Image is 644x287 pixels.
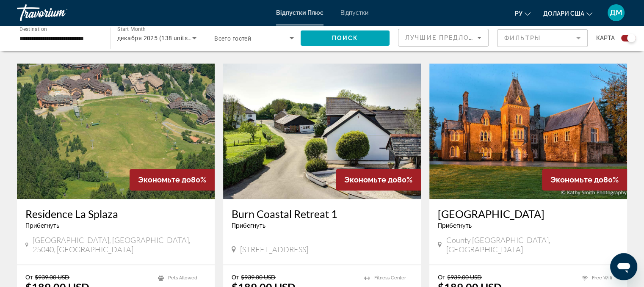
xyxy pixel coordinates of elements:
span: Pets Allowed [168,275,197,281]
span: От [232,273,239,281]
span: От [25,273,33,281]
a: Residence La Splaza [25,207,206,220]
span: Экономьте до [138,175,191,184]
span: Прибегнуть [25,222,59,229]
span: County [GEOGRAPHIC_DATA], [GEOGRAPHIC_DATA] [446,235,619,254]
button: Змінити мову [515,7,531,19]
a: Відпустки [340,9,368,16]
a: Burn Coastal Retreat 1 [232,207,412,220]
span: декабря 2025 (138 units available) [117,35,216,41]
span: Экономьте до [550,175,603,184]
span: карта [596,32,615,44]
button: Filter [497,29,588,47]
span: Экономьте до [344,175,397,184]
img: ii_sbp1.jpg [223,63,421,199]
div: 80% [336,169,421,190]
span: [GEOGRAPHIC_DATA], [GEOGRAPHIC_DATA], 25040, [GEOGRAPHIC_DATA] [33,235,206,254]
span: Free Wifi [592,275,612,281]
a: Відпустки Плюс [276,9,323,16]
span: $939.00 USD [35,273,69,281]
span: От [438,273,445,281]
button: Поиск [301,30,390,46]
a: Траворіум [17,2,102,24]
a: [GEOGRAPHIC_DATA] [438,207,619,220]
span: Прибегнуть [232,222,265,229]
button: Меню користувача [605,4,627,22]
div: 80% [130,169,215,190]
img: ii_ktp1.jpg [429,63,627,199]
span: $939.00 USD [447,273,482,281]
font: Долари США [543,10,584,17]
iframe: Кнопка для запуску вікна повідомлення [610,253,637,280]
span: Всего гостей [214,35,251,42]
span: Лучшие предложения [405,34,495,41]
span: Поиск [332,35,359,41]
button: Змінити валюту [543,7,592,19]
span: Destination [19,26,47,32]
font: ру [515,10,522,17]
img: ii_saz1.jpg [17,63,215,199]
div: 80% [542,169,627,190]
span: $939.00 USD [241,273,276,281]
mat-select: Sort by [405,33,481,43]
font: ДМ [610,8,622,17]
span: Прибегнуть [438,222,472,229]
span: Start Month [117,26,146,32]
span: [STREET_ADDRESS] [240,245,308,254]
span: Fitness Center [374,275,406,281]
